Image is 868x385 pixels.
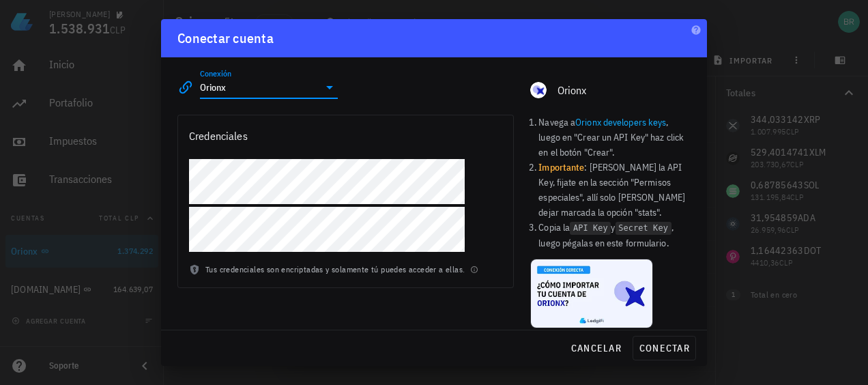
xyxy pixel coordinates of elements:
label: Conexión [200,68,231,79]
button: conectar [633,336,696,360]
div: Orionx [558,84,691,97]
b: Importante [538,161,584,173]
span: cancelar [570,342,622,354]
span: conectar [639,342,690,354]
div: Tus credenciales son encriptadas y solamente tú puedes acceder a ellas. [178,263,513,287]
li: Copia la y , luego pégalas en este formulario. [538,220,691,251]
code: Secret Key [616,222,671,235]
code: API Key [570,222,611,235]
li: : [PERSON_NAME] la API Key, fijate en la sección "Permisos especiales", allí solo [PERSON_NAME] d... [538,160,691,220]
div: Credenciales [189,126,248,145]
div: Conectar cuenta [177,27,274,49]
input: Seleccionar una conexión [200,76,319,98]
button: cancelar [565,336,627,360]
a: Orionx developers keys [575,116,666,128]
li: Navega a , luego en "Crear un API Key" haz click en el botón "Crear". [538,115,691,160]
